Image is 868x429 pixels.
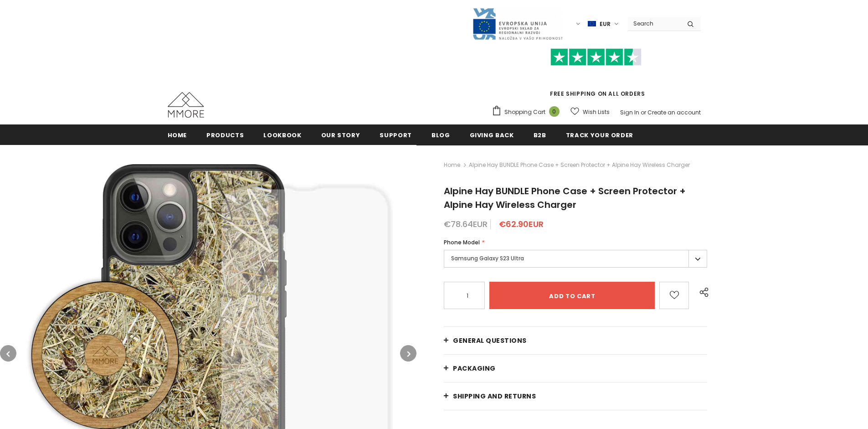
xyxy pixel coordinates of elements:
[263,124,301,145] a: Lookbook
[472,20,563,27] a: Javni Razpis
[583,108,610,117] span: Wish Lists
[570,104,610,120] a: Wish Lists
[444,218,488,230] span: €78.64EUR
[549,106,560,117] span: 0
[206,131,244,140] span: Products
[620,109,639,116] a: Sign In
[321,124,360,145] a: Our Story
[492,105,564,119] a: Shopping Cart 0
[470,124,514,145] a: Giving back
[492,66,701,89] iframe: Customer reviews powered by Trustpilot
[628,17,680,30] input: Search Site
[168,131,187,140] span: Home
[499,218,544,230] span: €62.90EUR
[600,20,611,29] span: EUR
[566,131,633,140] span: Track your order
[550,48,642,66] img: Trust Pilot Stars
[444,160,460,171] a: Home
[444,327,707,354] a: General Questions
[444,250,707,268] label: Samsung Galaxy S23 Ultra
[641,109,646,116] span: or
[444,382,707,410] a: Shipping and returns
[534,124,546,145] a: B2B
[380,131,412,140] span: support
[431,131,450,140] span: Blog
[431,124,450,145] a: Blog
[444,355,707,382] a: PACKAGING
[469,160,690,171] span: Alpine Hay BUNDLE Phone Case + Screen Protector + Alpine Hay Wireless Charger
[321,131,360,140] span: Our Story
[566,124,633,145] a: Track your order
[263,131,301,140] span: Lookbook
[472,7,563,41] img: Javni Razpis
[444,238,480,246] span: Phone Model
[534,131,546,140] span: B2B
[168,92,204,118] img: MMORE Cases
[453,336,527,345] span: General Questions
[453,364,496,373] span: PACKAGING
[470,131,514,140] span: Giving back
[380,124,412,145] a: support
[504,108,545,117] span: Shopping Cart
[492,52,701,98] span: FREE SHIPPING ON ALL ORDERS
[206,124,244,145] a: Products
[647,109,701,116] a: Create an account
[489,282,655,309] input: Add to cart
[444,185,686,211] span: Alpine Hay BUNDLE Phone Case + Screen Protector + Alpine Hay Wireless Charger
[168,124,187,145] a: Home
[453,392,536,401] span: Shipping and returns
